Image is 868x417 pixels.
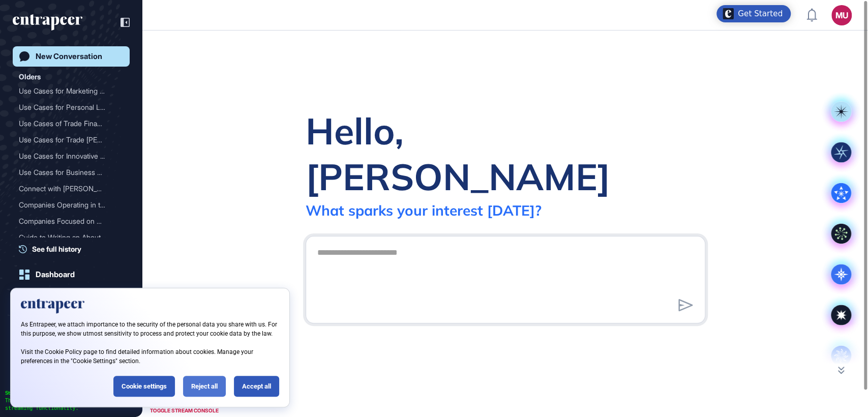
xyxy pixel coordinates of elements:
[19,244,130,254] a: See full history
[19,164,115,181] div: Use Cases for Business Lo...
[36,52,102,61] div: New Conversation
[19,213,115,229] div: Companies Focused on Deca...
[19,83,124,99] div: Use Cases for Marketing Action Prioritization
[723,8,734,19] img: launcher-image-alternative-text
[306,201,542,219] div: What sparks your interest [DATE]?
[19,197,115,213] div: Companies Operating in th...
[36,270,75,279] div: Dashboard
[19,164,124,181] div: Use Cases for Business Loan Products
[19,132,115,148] div: Use Cases for Trade [PERSON_NAME]...
[19,197,124,213] div: Companies Operating in the High Precision Laser Industry
[147,404,221,417] div: TOGGLE STREAM CONSOLE
[13,264,130,285] a: Dashboard
[19,181,115,197] div: Connect with [PERSON_NAME]
[19,132,124,148] div: Use Cases for Trade Finance Products
[32,244,81,254] span: See full history
[19,99,115,115] div: Use Cases for Personal Lo...
[19,99,124,115] div: Use Cases for Personal Loans
[19,83,115,99] div: Use Cases for Marketing A...
[19,213,124,229] div: Companies Focused on Decarbonization Efforts
[716,5,791,22] div: Open Get Started checklist
[19,148,124,164] div: Use Cases for Innovative Payment Methods
[831,5,852,25] button: MU
[19,148,115,164] div: Use Cases for Innovative ...
[19,229,115,246] div: Guide to Writing an About...
[13,46,130,67] a: New Conversation
[13,14,82,31] div: entrapeer-logo
[19,181,124,197] div: Connect with Nash
[306,108,705,199] div: Hello, [PERSON_NAME]
[19,229,124,246] div: Guide to Writing an About Page for Your Website
[19,115,115,132] div: Use Cases of Trade Financ...
[19,71,41,83] div: Olders
[738,9,783,19] div: Get Started
[19,115,124,132] div: Use Cases of Trade Finance Products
